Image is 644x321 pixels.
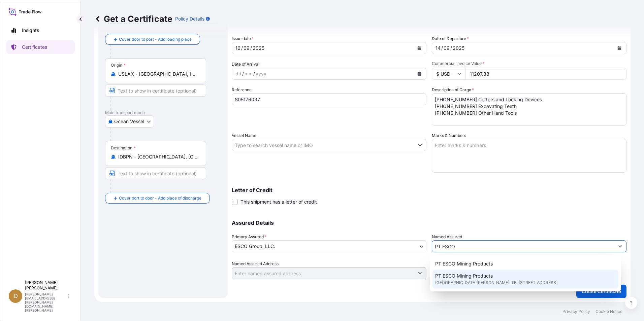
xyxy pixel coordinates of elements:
[232,86,252,93] label: Reference
[435,44,441,52] div: day,
[25,292,67,312] p: [PERSON_NAME][EMAIL_ADDRESS][PERSON_NAME][DOMAIN_NAME][PERSON_NAME]
[232,35,254,42] span: Issue date
[595,309,622,314] p: Cookie Notice
[432,258,619,289] div: Suggestions
[114,118,144,125] span: Ocean Vessel
[22,44,47,50] p: Certificates
[25,280,67,291] p: [PERSON_NAME] [PERSON_NAME]
[614,43,625,53] button: Calendar
[240,199,317,205] span: This shipment has a letter of credit
[118,71,198,77] input: Origin
[105,115,154,128] button: Select transport
[432,61,626,66] span: Commercial Invoice Value
[118,153,198,160] input: Destination
[443,44,450,52] div: month,
[22,27,39,34] p: Insights
[119,36,192,43] span: Cover door to port - Add loading place
[253,70,255,78] div: /
[250,44,252,52] div: /
[232,132,256,139] label: Vessel Name
[105,167,206,179] input: Text to appear on certificate
[414,267,426,279] button: Show suggestions
[414,68,425,79] button: Calendar
[232,187,626,193] p: Letter of Credit
[232,267,414,279] input: Named Assured Address
[432,86,474,93] label: Description of Cargo
[111,145,136,151] div: Destination
[175,15,204,22] p: Policy Details
[614,240,626,252] button: Show suggestions
[232,61,259,68] span: Date of Arrival
[450,44,452,52] div: /
[105,84,206,97] input: Text to appear on certificate
[94,13,172,24] p: Get a Certificate
[414,139,426,151] button: Show suggestions
[13,293,18,299] span: D
[105,110,221,115] p: Main transport mode
[119,195,201,202] span: Cover port to door - Add place of discharge
[441,44,443,52] div: /
[235,70,242,78] div: day,
[435,279,557,286] span: [GEOGRAPHIC_DATA][PERSON_NAME]. TB. [STREET_ADDRESS]
[232,220,626,225] p: Assured Details
[111,63,126,68] div: Origin
[252,44,265,52] div: year,
[255,70,267,78] div: year,
[243,44,250,52] div: month,
[562,309,590,314] p: Privacy Policy
[244,70,253,78] div: month,
[232,260,279,267] label: Named Assured Address
[414,43,425,53] button: Calendar
[232,234,266,240] span: Primary Assured
[432,132,466,139] label: Marks & Numbers
[432,240,614,252] input: Assured Name
[235,243,275,250] span: ESCO Group, LLC.
[432,234,462,240] label: Named Assured
[432,35,469,42] span: Date of Departure
[582,288,621,295] p: Create Certificate
[452,44,465,52] div: year,
[435,260,493,267] span: PT ESCO Mining Products
[465,68,626,80] input: Enter amount
[235,44,241,52] div: day,
[241,44,243,52] div: /
[435,273,493,279] span: PT ESCO Mining Products
[242,70,244,78] div: /
[232,93,426,105] input: Enter booking reference
[232,139,414,151] input: Type to search vessel name or IMO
